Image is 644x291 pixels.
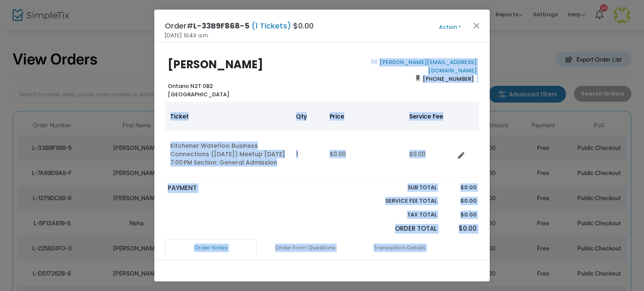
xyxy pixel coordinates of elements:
[445,197,476,205] p: $0.00
[425,23,475,32] button: Action
[165,131,291,178] td: Kitchener Waterloo Business Connections ([DATE]) Meetup [DATE] 7:00 PM Section: General Admission
[445,211,476,219] p: $0.00
[259,239,351,257] a: Order Form Questions
[291,102,325,131] th: Qty
[404,102,454,131] th: Service Fee
[325,102,404,131] th: Price
[165,31,209,40] span: [DATE] 10:43 a.m.
[325,131,404,178] td: $0.00
[366,183,437,192] p: Sub total
[420,72,477,85] span: [PHONE_NUMBER]
[445,183,476,192] p: $0.00
[165,102,291,131] th: Ticket
[249,21,293,31] span: (1 Tickets)
[165,102,479,178] div: Data table
[445,224,476,234] p: $0.00
[366,197,437,205] p: Service Fee Total
[193,21,249,31] span: L-33B9F868-5
[165,20,314,31] h4: Order# $0.00
[291,131,325,178] td: 1
[165,239,257,257] a: Order Notes
[471,20,482,31] button: Close
[404,131,454,178] td: $0.00
[366,211,437,219] p: Tax Total
[167,256,259,273] a: Admission Details
[168,57,263,72] b: [PERSON_NAME]
[168,82,229,98] b: Ontario N2T 0B2 [GEOGRAPHIC_DATA]
[168,183,318,193] p: PAYMENT
[353,239,446,257] a: Transaction Details
[366,224,437,234] p: Order Total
